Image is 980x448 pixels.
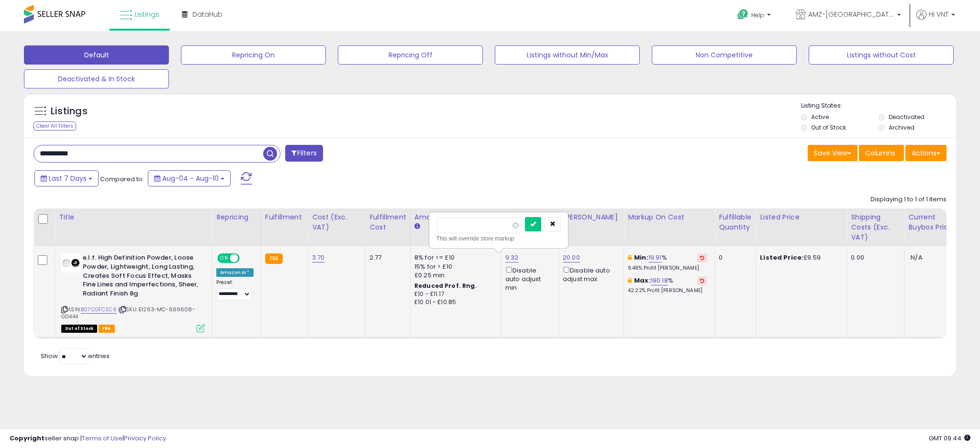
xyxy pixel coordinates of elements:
div: £10.01 - £10.85 [414,298,494,306]
div: Fulfillment Cost [369,212,406,232]
span: All listings that are currently out of stock and unavailable for purchase on Amazon [61,325,97,333]
div: £10 - £11.17 [414,290,494,298]
button: Filters [285,145,323,162]
button: Save View [808,145,857,161]
button: Repricing Off [338,45,483,65]
div: Title [59,212,208,222]
div: Disable auto adjust max [563,265,616,284]
button: Deactivated & In Stock [24,69,169,88]
small: FBA [265,253,283,264]
b: Listed Price: [760,253,803,262]
h5: Listings [51,105,88,118]
a: 190.18 [651,276,668,285]
span: FBA [99,325,115,333]
span: Show: entries [41,351,110,361]
span: Help [751,11,764,19]
span: Listings [134,10,159,19]
div: Amazon Fees [414,212,497,222]
small: Amazon Fees. [414,222,420,231]
span: AMZ-[GEOGRAPHIC_DATA] [808,10,894,19]
span: Last 7 Days [49,174,87,183]
div: Repricing [216,212,257,222]
b: Reduced Prof. Rng. [414,282,477,290]
div: Listed Price [760,212,843,222]
span: ON [218,254,230,262]
div: 8% for <= £10 [414,253,494,262]
p: 42.22% Profit [PERSON_NAME] [628,287,707,294]
button: Listings without Min/Max [495,45,640,65]
div: Clear All Filters [33,121,76,131]
button: Aug-04 - Aug-10 [148,170,231,186]
span: Hi VNT [929,10,948,19]
div: Preset: [216,279,254,301]
a: Help [730,1,780,31]
div: Fulfillable Quantity [719,212,752,232]
a: Hi VNT [916,10,955,31]
div: 15% for > £10 [414,262,494,271]
a: B07CGFCSC6 [81,306,117,314]
button: Non Competitive [652,45,797,65]
label: Out of Stock [811,123,846,131]
div: % [628,276,707,294]
span: Compared to: [100,175,144,184]
span: Columns [865,148,895,158]
i: Get Help [737,9,749,21]
div: 2.77 [369,253,403,262]
div: ASIN: [61,253,205,331]
p: 9.48% Profit [PERSON_NAME] [628,265,707,272]
div: Current Buybox Price [908,212,958,232]
span: OFF [238,254,254,262]
div: Disable auto adjust min [505,265,551,293]
div: % [628,253,707,271]
div: Markup on Cost [628,212,711,222]
a: 20.00 [563,253,580,262]
div: This will override store markup [436,234,561,243]
b: Min: [634,253,648,262]
a: 19.91 [648,253,662,262]
div: £9.59 [760,253,839,262]
div: Fulfillment [265,212,304,222]
div: 0 [719,253,748,262]
label: Active [811,113,829,121]
button: Actions [905,145,947,161]
button: Listings without Cost [809,45,954,65]
b: e.l.f. High Definition Powder, Loose Powder, Lightweight, Long Lasting, Creates Soft Focus Effect... [83,253,199,300]
div: Shipping Costs (Exc. VAT) [851,212,900,242]
th: The percentage added to the cost of goods (COGS) that forms the calculator for Min & Max prices. [624,208,715,246]
div: [PERSON_NAME] [563,212,620,222]
button: Columns [859,145,904,161]
a: 3.70 [312,253,325,262]
div: 0.00 [851,253,897,262]
label: Archived [889,123,914,131]
span: | SKU: E1263-MC-669608-G0444 [61,306,195,320]
div: Displaying 1 to 1 of 1 items [870,195,947,204]
img: 31CwvpbtuzL._SL40_.jpg [61,253,80,273]
span: DataHub [192,10,223,19]
div: Cost (Exc. VAT) [312,212,361,232]
a: 9.32 [505,253,519,262]
span: N/A [911,253,922,262]
div: £0.25 min [414,271,494,280]
div: Amazon AI * [216,268,254,277]
span: Aug-04 - Aug-10 [162,174,219,183]
button: Repricing On [181,45,326,65]
button: Last 7 Days [34,170,99,186]
p: Listing States: [801,101,956,110]
b: Max: [634,276,651,285]
button: Default [24,45,169,65]
label: Deactivated [889,113,924,121]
